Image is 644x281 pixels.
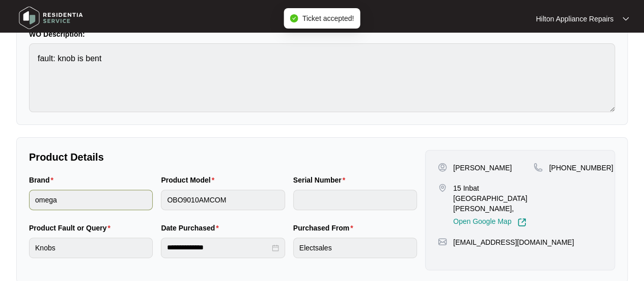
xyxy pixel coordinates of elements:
label: Product Fault or Query [29,223,115,233]
img: Link-External [517,218,526,227]
label: Purchased From [293,223,357,233]
p: [PERSON_NAME] [453,163,512,173]
label: Product Model [161,175,218,185]
span: check-circle [290,14,298,22]
textarea: fault: knob is bent [29,43,615,112]
p: Hilton Appliance Repairs [536,14,613,24]
input: Brand [29,190,153,210]
label: Serial Number [293,175,349,185]
input: Product Model [161,190,285,210]
span: [PHONE_NUMBER] [549,164,613,172]
input: Product Fault or Query [29,238,153,258]
a: Open Google Map [453,218,526,227]
img: user-pin [438,163,447,172]
img: map-pin [438,183,447,192]
p: 15 Inbat [GEOGRAPHIC_DATA][PERSON_NAME], [453,183,534,214]
input: Serial Number [293,190,417,210]
label: Date Purchased [161,223,222,233]
span: Ticket accepted! [302,14,354,22]
img: map-pin [438,237,447,246]
img: dropdown arrow [623,16,629,21]
img: residentia service logo [15,3,87,33]
label: Brand [29,175,58,185]
input: Purchased From [293,238,417,258]
input: Date Purchased [167,242,269,253]
p: Product Details [29,150,417,164]
img: map-pin [534,163,543,172]
p: [EMAIL_ADDRESS][DOMAIN_NAME] [453,237,574,247]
